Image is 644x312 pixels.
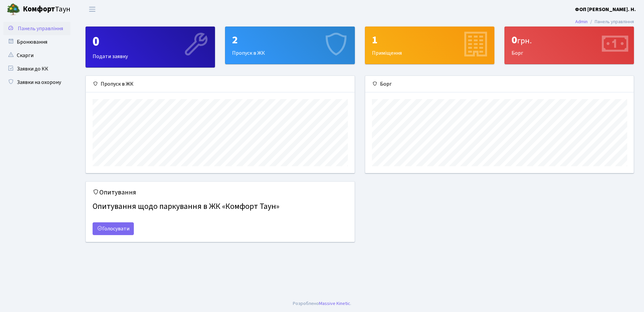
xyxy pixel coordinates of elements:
[93,188,348,196] h5: Опитування
[7,3,20,16] img: logo.png
[3,35,70,49] a: Бронювання
[3,76,70,89] a: Заявки на охорону
[23,4,55,14] b: Комфорт
[3,62,70,76] a: Заявки до КК
[517,35,532,47] span: грн.
[86,27,215,68] a: 0Подати заявку
[86,27,215,67] div: Подати заявку
[372,34,487,46] div: 1
[505,27,634,64] div: Борг
[575,5,636,13] a: ФОП [PERSON_NAME]. Н.
[84,4,101,15] button: Переключити навігацію
[319,300,350,307] a: Massive Kinetic
[93,34,208,50] div: 0
[23,4,70,15] span: Таун
[293,300,351,307] div: .
[575,18,588,25] a: Admin
[512,34,627,46] div: 0
[293,300,319,307] a: Розроблено
[575,6,636,13] b: ФОП [PERSON_NAME]. Н.
[225,27,355,64] a: 2Пропуск в ЖК
[365,76,634,92] div: Борг
[225,27,354,64] div: Пропуск в ЖК
[3,22,70,35] a: Панель управління
[86,76,355,92] div: Пропуск в ЖК
[18,25,63,32] span: Панель управління
[93,199,348,214] h4: Опитування щодо паркування в ЖК «Комфорт Таун»
[232,34,347,46] div: 2
[588,18,634,26] li: Панель управління
[3,49,70,62] a: Скарги
[93,222,134,235] a: Голосувати
[365,27,494,64] div: Приміщення
[565,15,644,29] nav: breadcrumb
[365,27,494,64] a: 1Приміщення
